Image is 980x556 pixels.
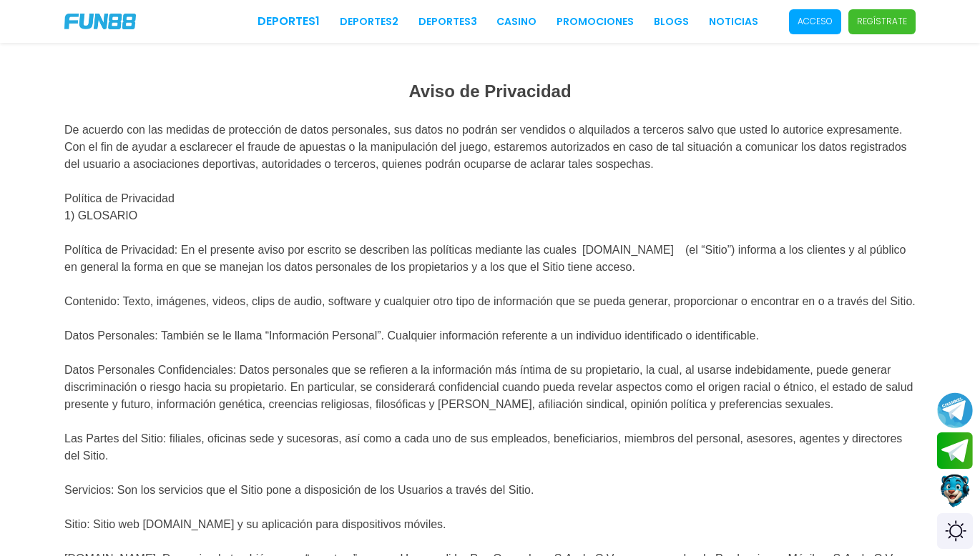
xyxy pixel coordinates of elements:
a: BLOGS [654,14,689,29]
span: Contenido: Texto, imágenes, videos, clips de audio, software y cualquier otro tipo de información... [64,295,916,307]
span: Servicios: Son los servicios que el Sitio pone a disposición de los Usuarios a través del Sitio. [64,484,534,496]
button: Contact customer service [937,472,973,510]
a: CASINO [496,14,536,29]
button: Join telegram channel [937,392,973,429]
span: Las Partes del Sitio: filiales, oficinas sede y sucesoras, así como a cada uno de sus empleados, ... [64,432,902,462]
div: Switch theme [937,513,973,549]
span: Política de Privacidad: En el presente aviso por escrito se describen las políticas mediante las ... [64,244,906,273]
button: Join telegram [937,432,973,470]
a: Deportes2 [340,14,398,29]
span: Datos Personales: También se le llama “Información Personal”. Cualquier información referente a u... [64,329,759,342]
span: De acuerdo con las medidas de protección de datos personales, sus datos no podrán ser vendidos o ... [64,124,907,170]
a: Deportes1 [258,13,320,30]
a: NOTICIAS [709,14,758,29]
p: Regístrate [857,15,907,28]
span: Sitio: Sitio web [DOMAIN_NAME] y su aplicación para dispositivos móviles. [64,518,446,530]
span: Aviso de Privacidad [408,81,571,101]
span: 1) GLOSARIO [64,209,137,222]
a: Promociones [557,14,634,29]
span: Política de Privacidad [64,192,175,204]
p: Acceso [798,15,833,28]
img: Company Logo [64,14,136,29]
span: Datos Personales Confidenciales: Datos personales que se refieren a la información más íntima de ... [64,364,913,410]
a: Deportes3 [418,14,477,29]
